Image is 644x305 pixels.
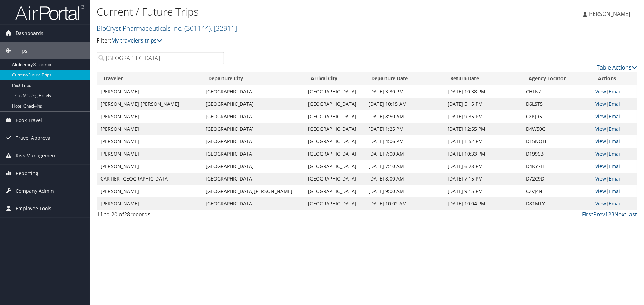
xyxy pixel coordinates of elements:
[583,3,637,24] a: [PERSON_NAME]
[614,211,626,218] a: Next
[592,123,637,135] td: |
[202,98,305,110] td: [GEOGRAPHIC_DATA]
[97,148,202,160] td: [PERSON_NAME]
[97,197,202,210] td: [PERSON_NAME]
[595,188,606,194] a: View
[305,160,365,173] td: [GEOGRAPHIC_DATA]
[97,85,202,98] td: [PERSON_NAME]
[365,185,444,197] td: [DATE] 9:00 AM
[305,148,365,160] td: [GEOGRAPHIC_DATA]
[609,188,622,194] a: Email
[97,185,202,197] td: [PERSON_NAME]
[595,88,606,95] a: View
[605,211,608,218] a: 1
[16,42,27,59] span: Trips
[365,72,444,85] th: Departure Date: activate to sort column descending
[444,123,522,135] td: [DATE] 12:55 PM
[97,36,457,45] p: Filter:
[202,123,305,135] td: [GEOGRAPHIC_DATA]
[16,112,42,129] span: Book Travel
[211,24,237,33] span: , [ 32911 ]
[202,85,305,98] td: [GEOGRAPHIC_DATA]
[305,185,365,197] td: [GEOGRAPHIC_DATA]
[202,135,305,148] td: [GEOGRAPHIC_DATA]
[202,197,305,210] td: [GEOGRAPHIC_DATA]
[16,25,44,42] span: Dashboards
[582,211,593,218] a: First
[592,98,637,110] td: |
[608,211,611,218] a: 2
[202,173,305,185] td: [GEOGRAPHIC_DATA]
[522,85,592,98] td: CHFNZL
[592,160,637,173] td: |
[16,182,54,200] span: Company Admin
[16,129,52,147] span: Travel Approval
[595,113,606,120] a: View
[305,197,365,210] td: [GEOGRAPHIC_DATA]
[609,163,622,169] a: Email
[595,101,606,107] a: View
[593,211,605,218] a: Prev
[305,135,365,148] td: [GEOGRAPHIC_DATA]
[97,210,224,222] div: 11 to 20 of records
[365,148,444,160] td: [DATE] 7:00 AM
[97,110,202,123] td: [PERSON_NAME]
[592,185,637,197] td: |
[97,160,202,173] td: [PERSON_NAME]
[444,185,522,197] td: [DATE] 9:15 PM
[444,173,522,185] td: [DATE] 7:15 PM
[522,123,592,135] td: D4W50C
[305,85,365,98] td: [GEOGRAPHIC_DATA]
[592,85,637,98] td: |
[522,173,592,185] td: D72C9D
[609,150,622,157] a: Email
[97,52,224,64] input: Search Traveler or Arrival City
[522,110,592,123] td: CXKJR5
[595,150,606,157] a: View
[305,123,365,135] td: [GEOGRAPHIC_DATA]
[592,110,637,123] td: |
[444,135,522,148] td: [DATE] 1:52 PM
[522,135,592,148] td: D15NQH
[597,64,637,71] a: Table Actions
[97,135,202,148] td: [PERSON_NAME]
[444,85,522,98] td: [DATE] 10:38 PM
[365,173,444,185] td: [DATE] 8:00 AM
[595,138,606,145] a: View
[522,98,592,110] td: D6LST5
[97,24,237,33] a: BioCryst Pharmaceuticals Inc.
[365,98,444,110] td: [DATE] 10:15 AM
[444,98,522,110] td: [DATE] 5:15 PM
[184,24,211,33] span: ( 301144 )
[609,138,622,145] a: Email
[202,160,305,173] td: [GEOGRAPHIC_DATA]
[365,85,444,98] td: [DATE] 3:30 PM
[365,110,444,123] td: [DATE] 8:50 AM
[587,10,630,18] span: [PERSON_NAME]
[522,148,592,160] td: D1996B
[124,211,130,218] span: 28
[592,135,637,148] td: |
[97,98,202,110] td: [PERSON_NAME] [PERSON_NAME]
[97,72,202,85] th: Traveler: activate to sort column ascending
[365,135,444,148] td: [DATE] 4:06 PM
[609,200,622,207] a: Email
[202,148,305,160] td: [GEOGRAPHIC_DATA]
[592,197,637,210] td: |
[611,211,614,218] a: 3
[444,110,522,123] td: [DATE] 9:35 PM
[202,72,305,85] th: Departure City: activate to sort column ascending
[16,200,51,217] span: Employee Tools
[626,211,637,218] a: Last
[305,110,365,123] td: [GEOGRAPHIC_DATA]
[305,72,365,85] th: Arrival City: activate to sort column ascending
[609,126,622,132] a: Email
[444,160,522,173] td: [DATE] 6:28 PM
[16,147,57,164] span: Risk Management
[609,113,622,120] a: Email
[592,148,637,160] td: |
[595,163,606,169] a: View
[202,110,305,123] td: [GEOGRAPHIC_DATA]
[111,37,162,44] a: My travelers trips
[522,160,592,173] td: D4KY7H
